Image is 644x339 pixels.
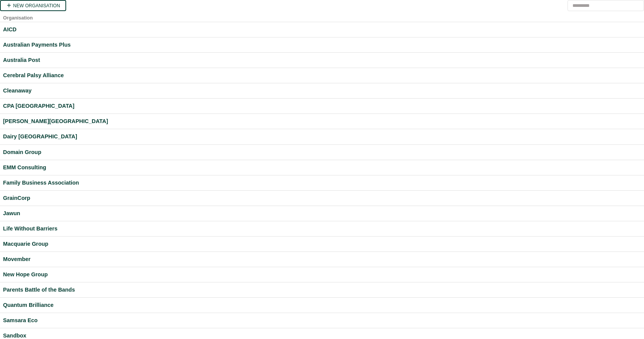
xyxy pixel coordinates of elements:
[3,194,641,203] a: GrainCorp
[3,132,641,141] a: Dairy [GEOGRAPHIC_DATA]
[3,316,641,325] a: Samsara Eco
[3,285,641,294] a: Parents Battle of the Bands
[3,178,641,187] a: Family Business Association
[3,25,641,34] a: AICD
[3,102,641,110] a: CPA [GEOGRAPHIC_DATA]
[3,86,641,95] a: Cleanaway
[3,240,641,248] a: Macquarie Group
[3,71,641,80] a: Cerebral Palsy Alliance
[3,117,641,126] a: [PERSON_NAME][GEOGRAPHIC_DATA]
[3,270,641,279] a: New Hope Group
[3,163,641,172] a: EMM Consulting
[3,255,641,264] a: Movember
[3,209,641,218] a: Jawun
[3,301,641,310] a: Quantum Brilliance
[3,56,641,65] a: Australia Post
[3,224,641,233] a: Life Without Barriers
[3,41,641,49] a: Australian Payments Plus
[3,148,641,157] a: Domain Group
